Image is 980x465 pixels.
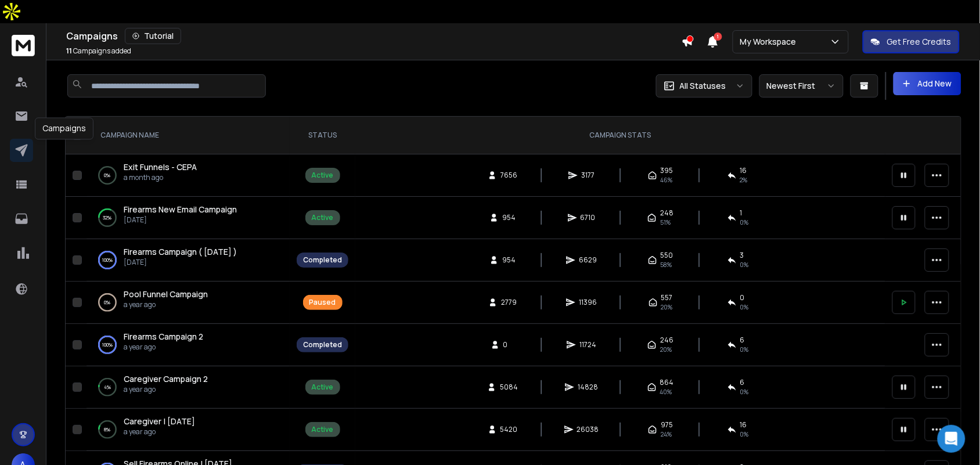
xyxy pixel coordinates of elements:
[105,170,111,181] p: 0 %
[893,72,961,95] button: Add New
[124,343,203,352] p: a year ago
[66,46,72,56] span: 11
[124,173,197,182] p: a month ago
[740,251,744,260] span: 3
[124,246,237,257] span: Firearms Campaign ( [DATE] )
[661,175,673,185] span: 46 %
[740,36,801,48] p: My Workspace
[740,302,749,312] span: 0 %
[740,208,743,218] span: 1
[661,293,673,302] span: 557
[105,297,111,308] p: 0 %
[581,213,596,222] span: 6710
[87,197,290,239] td: 32%Firearms New Email Campaign[DATE]
[740,175,748,185] span: 2 %
[87,366,290,409] td: 4%Caregiver Campaign 2a year ago
[87,324,290,366] td: 100%Firearms Campaign 2a year ago
[661,302,673,312] span: 20 %
[578,383,598,392] span: 14828
[312,213,334,222] div: Active
[124,385,208,394] p: a year ago
[87,239,290,282] td: 100%Firearms Campaign ( [DATE] )[DATE]
[660,208,673,218] span: 248
[502,213,516,222] span: 954
[87,117,290,154] th: CAMPAIGN NAME
[661,251,673,260] span: 550
[887,36,952,48] p: Get Free Credits
[102,254,113,266] p: 100 %
[124,331,203,343] a: Firearms Campaign 2
[661,166,673,175] span: 395
[124,300,208,309] p: a year ago
[501,298,517,307] span: 2779
[124,416,195,427] a: Caregiver | [DATE]
[312,383,334,392] div: Active
[124,204,237,215] a: Firearms New Email Campaign
[579,340,596,349] span: 11724
[124,373,208,385] a: Caregiver Campaign 2
[35,118,93,140] div: Campaigns
[312,171,334,180] div: Active
[759,74,844,98] button: Newest First
[660,387,672,396] span: 40 %
[500,425,518,434] span: 5420
[740,345,749,354] span: 0 %
[740,260,749,269] span: 0 %
[87,282,290,324] td: 0%Pool Funnel Campaigna year ago
[124,258,237,267] p: [DATE]
[660,218,671,227] span: 51 %
[714,33,722,41] span: 1
[660,345,672,354] span: 20 %
[503,340,515,349] span: 0
[355,117,885,154] th: CAMPAIGN STATS
[124,161,197,173] a: Exit Funnels - CEPA
[125,28,181,44] button: Tutorial
[66,28,682,44] div: Campaigns
[66,46,131,56] p: Campaigns added
[309,298,336,307] div: Paused
[124,161,197,172] span: Exit Funnels - CEPA
[660,378,674,387] span: 864
[124,215,237,225] p: [DATE]
[312,425,334,434] div: Active
[581,171,595,180] span: 3177
[303,340,342,349] div: Completed
[577,425,599,434] span: 26038
[124,246,237,258] a: Firearms Campaign ( [DATE] )
[502,255,516,265] span: 954
[124,373,208,384] span: Caregiver Campaign 2
[87,409,290,451] td: 8%Caregiver | [DATE]a year ago
[740,293,745,302] span: 0
[660,336,673,345] span: 246
[103,212,112,224] p: 32 %
[124,416,195,427] span: Caregiver | [DATE]
[124,204,237,215] span: Firearms New Email Campaign
[740,387,749,396] span: 0 %
[500,383,518,392] span: 5084
[740,420,747,430] span: 16
[661,430,672,439] span: 24 %
[303,255,342,265] div: Completed
[105,424,111,435] p: 8 %
[740,378,745,387] span: 6
[661,420,673,430] span: 975
[579,255,597,265] span: 6629
[104,381,111,393] p: 4 %
[740,336,745,345] span: 6
[290,117,355,154] th: STATUS
[579,298,597,307] span: 11396
[938,425,965,453] div: Open Intercom Messenger
[740,218,749,227] span: 0 %
[500,171,517,180] span: 7656
[740,166,747,175] span: 16
[661,260,672,269] span: 58 %
[124,427,195,437] p: a year ago
[863,30,960,53] button: Get Free Credits
[87,154,290,197] td: 0%Exit Funnels - CEPAa month ago
[740,430,749,439] span: 0 %
[102,339,113,351] p: 100 %
[124,289,208,300] a: Pool Funnel Campaign
[680,80,726,92] p: All Statuses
